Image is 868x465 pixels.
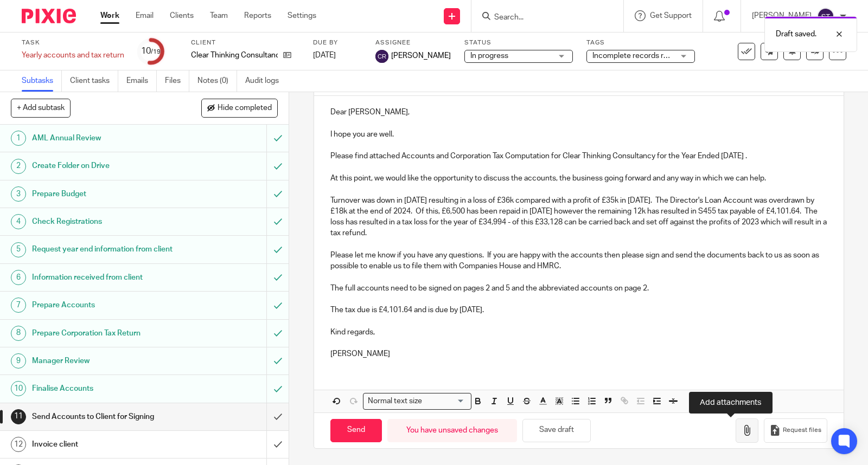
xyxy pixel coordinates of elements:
div: 5 [11,242,26,257]
p: Kind regards, [330,327,827,338]
span: Normal text size [366,396,425,407]
div: Search for option [363,393,471,410]
span: Request files [783,426,821,435]
span: Hide completed [218,104,272,113]
h1: Create Folder on Drive [32,158,181,174]
p: [PERSON_NAME] [330,348,827,359]
label: Due by [313,38,362,47]
h1: Invoice client [32,436,181,453]
h1: Information received from client [32,269,181,286]
h1: Prepare Corporation Tax Return [32,325,181,341]
p: Please let me know if you have any questions. If you are happy with the accounts then please sign... [330,250,827,272]
div: Yearly accounts and tax return [22,50,124,61]
h1: Manager Review [32,353,181,369]
a: Work [100,10,119,21]
a: Notes (0) [197,70,237,92]
div: 6 [11,270,26,285]
p: I hope you are well. [330,129,827,140]
h1: Prepare Accounts [32,297,181,313]
div: 10 [11,381,26,396]
h1: Request year end information from client [32,241,181,257]
button: Save draft [522,419,591,442]
a: Clients [170,10,194,21]
p: Clear Thinking Consultancy [191,50,278,61]
div: 9 [11,353,26,369]
div: 11 [11,409,26,424]
label: Client [191,38,299,47]
span: [DATE] [313,51,336,59]
small: /19 [151,49,161,55]
img: Pixie [22,9,76,23]
div: 12 [11,437,26,452]
a: Email [136,10,154,21]
p: The tax due is £4,101.64 and is due by [DATE]. [330,305,827,315]
p: Draft saved. [776,29,816,40]
a: Settings [288,10,316,21]
p: The full accounts need to be signed on pages 2 and 5 and the abbreviated accounts on page 2. [330,283,827,294]
a: Audit logs [245,70,287,92]
p: Please find attached Accounts and Corporation Tax Computation for Clear Thinking Consultancy for ... [330,151,827,162]
h1: Prepare Budget [32,186,181,202]
a: Files [165,70,189,92]
div: 3 [11,186,26,202]
span: [PERSON_NAME] [391,50,451,61]
p: At this point, we would like the opportunity to discuss the accounts, the business going forward ... [330,173,827,184]
h1: Finalise Accounts [32,380,181,397]
button: + Add subtask [11,99,71,117]
input: Send [330,419,382,442]
a: Subtasks [22,70,62,92]
div: 1 [11,131,26,146]
a: Emails [126,70,157,92]
div: 2 [11,159,26,174]
h1: AML Annual Review [32,130,181,146]
div: 10 [141,45,161,57]
button: Request files [764,418,827,443]
label: Assignee [375,38,451,47]
button: Hide completed [201,99,278,117]
div: 4 [11,214,26,229]
a: Reports [244,10,271,21]
span: Incomplete records received from client + 2 [592,52,741,60]
img: svg%3E [817,8,834,25]
input: Search for option [426,396,465,407]
div: You have unsaved changes [387,419,517,442]
label: Task [22,38,124,47]
a: Team [210,10,228,21]
p: Turnover was down in [DATE] resulting in a loss of £36k compared with a profit of £35k in [DATE].... [330,195,827,239]
a: Client tasks [70,70,118,92]
img: svg%3E [375,50,388,63]
div: 7 [11,298,26,313]
p: Dear [PERSON_NAME], [330,107,827,118]
span: In progress [470,52,508,60]
h1: Send Accounts to Client for Signing [32,409,181,425]
div: 8 [11,326,26,341]
h1: Check Registrations [32,214,181,230]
